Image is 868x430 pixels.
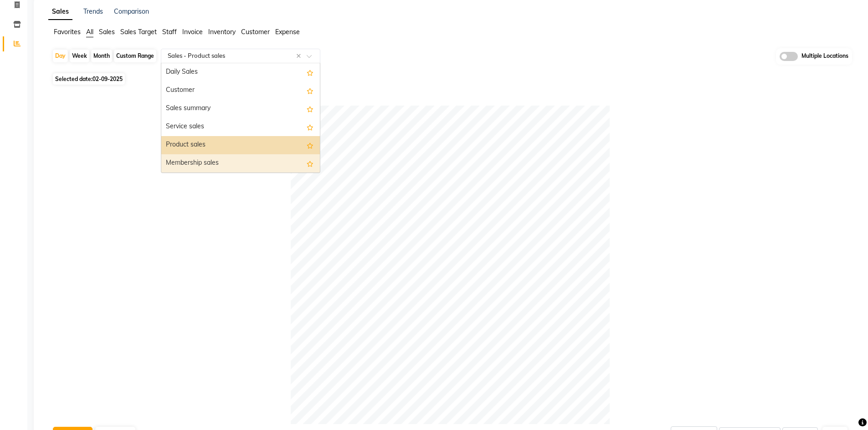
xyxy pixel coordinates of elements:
span: Add this report to Favorites List [307,158,313,169]
span: Customer [241,28,270,36]
div: Month [91,50,112,62]
div: Week [70,50,89,62]
a: Trends [83,7,103,15]
span: Clear all [296,51,304,61]
span: Add this report to Favorites List [307,140,313,151]
a: Comparison [114,7,149,15]
span: All [86,28,93,36]
span: Add this report to Favorites List [307,103,313,114]
span: Sales Target [120,28,157,36]
div: Daily Sales [161,63,320,81]
a: Sales [48,4,72,20]
span: Add this report to Favorites List [307,121,313,132]
span: Inventory [208,28,236,36]
div: Product sales [161,136,320,154]
span: Favorites [54,28,81,36]
div: Membership sales [161,154,320,172]
span: Selected date: [53,73,125,85]
div: Service sales [161,118,320,136]
span: Staff [162,28,177,36]
ng-dropdown-panel: Options list [161,63,320,173]
span: Sales [99,28,115,36]
div: Customer [161,81,320,100]
span: Invoice [182,28,203,36]
div: Custom Range [114,50,156,62]
span: Add this report to Favorites List [307,85,313,96]
div: Sales summary [161,100,320,118]
span: Multiple Locations [801,52,848,61]
span: Add this report to Favorites List [307,67,313,78]
span: Expense [275,28,300,36]
span: 02-09-2025 [92,76,123,82]
div: Day [53,50,68,62]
